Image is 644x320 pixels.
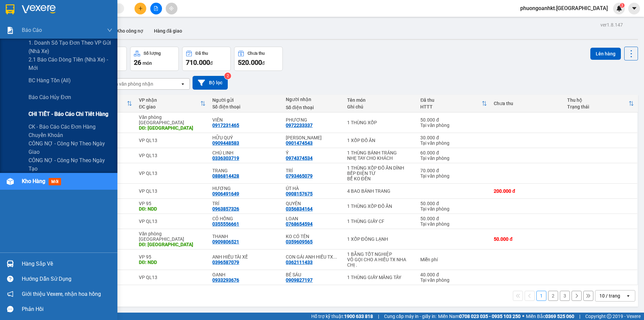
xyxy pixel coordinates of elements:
[286,140,313,146] div: 0901474543
[631,5,637,11] span: caret-down
[22,178,45,184] span: Kho hàng
[139,153,206,158] div: VP QL13
[7,27,14,34] img: solution-icon
[22,259,112,269] div: Hàng sắp về
[286,260,313,265] div: 0362111433
[139,97,200,103] div: VP nhận
[149,23,187,39] button: Hàng đã giao
[384,313,436,320] span: Cung cấp máy in - giấy in:
[212,173,239,179] div: 0886814428
[560,291,570,301] button: 3
[139,206,206,212] div: DĐ: NDD
[420,140,487,146] div: Tại văn phòng
[494,188,560,194] div: 200.000 đ
[347,150,414,155] div: 1 THÙNG BÁNH TRÁNG
[7,260,14,267] img: warehouse-icon
[212,206,239,212] div: 0963857326
[139,275,206,280] div: VP QL13
[186,58,210,66] span: 710.000
[7,276,13,282] span: question-circle
[107,81,153,87] div: Chọn văn phòng nhận
[248,51,265,56] div: Chưa thu
[420,97,482,103] div: Đã thu
[49,178,61,185] span: mới
[607,314,611,319] span: copyright
[347,104,414,109] div: Ghi chú
[7,178,14,185] img: warehouse-icon
[212,155,239,161] div: 0336303719
[166,3,177,14] button: aim
[420,221,487,227] div: Tại văn phòng
[420,272,487,277] div: 40.000 đ
[238,58,262,66] span: 520.000
[438,313,521,320] span: Miền Nam
[6,4,14,14] img: logo-vxr
[7,306,13,312] span: message
[286,221,313,227] div: 0768654594
[420,257,487,262] div: Miễn phí
[420,201,487,206] div: 50.000 đ
[494,101,560,106] div: Chưa thu
[599,292,620,299] div: 10 / trang
[212,97,279,103] div: Người gửi
[111,23,149,39] button: Kho công nợ
[212,260,239,265] div: 0396587079
[333,254,337,260] span: ...
[139,115,206,125] div: Văn phòng [GEOGRAPHIC_DATA]
[139,171,206,176] div: VP QL13
[420,104,482,109] div: HTTT
[212,221,239,227] div: 0355556661
[29,123,112,139] span: CK - Báo cáo các đơn hàng chuyển khoản
[347,275,414,280] div: 1 THÙNG GIẤY MĂNG TÂY
[522,315,524,318] span: ⚪️
[29,93,71,101] span: Báo cáo hủy đơn
[139,125,206,131] div: DĐ: TÂN PHÚ
[212,239,239,244] div: 0909806521
[169,6,174,11] span: aim
[212,277,239,283] div: 0933293676
[420,117,487,123] div: 50.000 đ
[286,97,340,102] div: Người nhận
[286,123,313,128] div: 0972233337
[139,254,206,260] div: VP 95
[347,252,414,257] div: 1 BẰNG TỐT NGHIỆP
[107,28,112,33] span: down
[7,291,13,297] span: notification
[347,236,414,242] div: 1 XỐP ĐÔNG LẠNH
[212,254,279,260] div: ANH HIẾU TÀI XẾ
[136,95,209,112] th: Toggle SortBy
[144,51,161,56] div: Số lượng
[224,73,231,79] sup: 2
[590,48,621,60] button: Lên hàng
[420,206,487,212] div: Tại văn phòng
[420,135,487,140] div: 30.000 đ
[459,314,521,319] strong: 0708 023 035 - 0935 103 250
[212,186,279,191] div: HƯƠNG
[417,95,490,112] th: Toggle SortBy
[143,60,152,66] span: món
[139,201,206,206] div: VP 95
[212,191,239,196] div: 0906491649
[139,104,200,109] div: ĐC giao
[139,231,206,242] div: Văn phòng [GEOGRAPHIC_DATA]
[616,5,622,11] img: icon-new-feature
[29,39,112,55] span: 1. Doanh số tạo đơn theo VP gửi (nhà xe)
[180,81,185,87] svg: open
[150,3,162,14] button: file-add
[347,120,414,125] div: 1 THÙNG XỐP
[564,95,637,112] th: Toggle SortBy
[545,314,574,319] strong: 0369 525 060
[212,117,279,123] div: VIÊN
[138,6,143,11] span: plus
[347,155,414,161] div: NHẸ TAY CHO KHÁCH
[154,6,158,11] span: file-add
[286,206,313,212] div: 0356834164
[212,168,279,173] div: TRANG
[29,110,108,118] span: CHI TIẾT - Báo cáo chi tiết hàng
[567,97,629,103] div: Thu hộ
[286,117,340,123] div: PHƯƠNG
[286,201,340,206] div: QUYÊN
[212,272,279,277] div: OANH
[347,188,414,194] div: 4 BAO BÁNH TRANG
[29,55,112,72] span: 2.1 Báo cáo dòng tiền (nhà xe) - mới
